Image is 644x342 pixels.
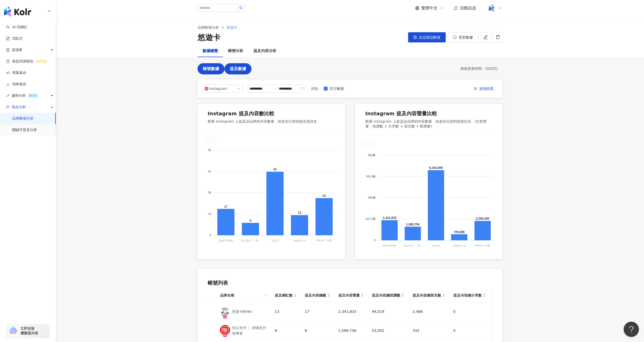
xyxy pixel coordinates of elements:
tspan: 742.5萬 [366,175,376,178]
a: KOL Avatar街口支付 ｜ 掃碼支付領導者 [220,325,267,336]
div: Instagram [209,85,226,92]
tspan: 街口支付 ｜ 掃... [241,239,260,242]
span: 帳號數據 [203,67,219,71]
button: 提及數據 [224,63,251,74]
a: searchAI 找網紅 [6,25,27,30]
span: rise [6,94,10,97]
img: logo [4,7,31,17]
a: 商案媒合 [6,70,26,75]
span: search [264,291,269,299]
tspan: 悠遊卡BeBe [382,244,396,247]
th: 提及網紅數 [271,288,301,302]
div: 0 [453,328,486,333]
div: 1,589,756 [338,328,364,333]
div: 2,341,833 [338,309,364,314]
span: 繁體中文 [421,5,438,11]
a: KOL Avatar悠遊卡BeBe [220,306,267,317]
div: 最後更新時間 ： [DATE] [460,66,497,71]
div: 94,019 [372,309,405,314]
span: 官方帳號 [328,86,346,91]
div: 觀看 Instagram 上提及該品牌的內容數量，知道在社群的熱度排名。(社群聲量：按讚數 + 分享數 + 留言數 + 觀看數) [365,119,492,129]
th: 提及內容總按讚數 [368,288,409,302]
span: 悠遊卡 [227,25,237,29]
div: 53,052 [372,328,405,333]
a: 品牌帳號分析 [197,25,220,30]
span: 進階篩選 [479,85,493,93]
button: 進階篩選 [470,85,498,93]
img: chrome extension [8,327,18,335]
tspan: iPASS一卡通 [317,239,331,242]
span: 提及內容總分享數 [453,292,482,298]
th: 提及內容總數 [301,288,334,302]
button: 設定競品帳號 [408,32,446,42]
tspan: linepay_tw [293,239,306,242]
span: 提及內容總數 [305,292,326,298]
tspan: 0 [374,239,375,242]
th: 提及內容總互動數 [490,288,531,302]
span: 提及網紅數 [275,292,293,298]
tspan: 495萬 [368,196,375,199]
div: 8 [305,328,330,333]
th: 提及內容總分享數 [449,288,490,302]
div: BETA [27,93,39,98]
div: 街口支付 ｜ 掃碼支付領導者 [232,325,267,336]
span: 品牌名稱 [220,292,263,298]
a: 效益預測報告ALPHA [6,59,49,64]
span: sync [453,36,457,39]
tspan: iPASS一卡通 [475,244,490,247]
a: 品牌帳號分析 [12,116,34,121]
span: 立即安裝 瀏覽器外掛 [20,326,38,335]
div: Instagram 提及內容數比較 [208,110,274,117]
span: 設定競品帳號 [419,35,440,39]
label: 排除 ： [311,86,322,91]
button: 更新數據 [448,32,478,42]
span: 提及內容總留言數 [413,292,441,298]
span: search [265,294,268,297]
img: KOL Avatar [220,306,230,317]
div: 0 [453,309,486,314]
div: 提及內容分析 [253,48,276,54]
span: 趨勢分析 [12,90,39,101]
span: swap-right [273,87,277,91]
th: 提及內容聲量 [334,288,368,302]
div: 悠遊卡 [198,32,220,43]
span: to [273,87,277,91]
tspan: 14 [208,213,211,216]
span: 提及內容聲量 [338,292,360,298]
tspan: 28 [208,191,211,194]
span: edit [483,35,488,39]
a: 找貼文 [6,36,23,41]
tspan: 41 [208,170,211,173]
tspan: 街口支付 ｜ 掃... [403,244,422,247]
div: 帳號列表 [208,279,492,286]
div: 帳號分析 [228,48,243,54]
div: 13 [275,309,297,314]
tspan: 247.5萬 [366,217,376,220]
img: Kolr%20app%20icon%20%281%29.png [487,3,496,13]
div: 2,488 [413,309,445,314]
span: 資源庫 [12,44,22,56]
span: delete [496,35,500,39]
tspan: 0 [209,234,211,237]
a: 關鍵字提及分析 [12,127,37,133]
div: 333 [413,328,445,333]
div: 觀看 Instagram 上提及該品牌的內容數量，知道在社群的能見度排名 [208,119,317,124]
iframe: Help Scout Beacon - Open [624,322,639,337]
span: setting [413,36,417,39]
span: 活動訊息 [460,6,476,10]
a: 洞察報告 [6,82,26,87]
span: 競品分析 [12,101,26,113]
th: 提及內容總留言數 [409,288,449,302]
tspan: 悠遊卡BeBe [219,239,233,242]
tspan: 全支付 [432,244,440,247]
tspan: linepay_tw [453,244,465,247]
tspan: 全支付 [271,239,279,242]
div: 8 [275,328,297,333]
button: 帳號數據 [198,63,224,74]
span: 提及數據 [230,67,246,71]
div: 悠遊卡BeBe [232,309,252,314]
tspan: 55 [208,149,211,152]
img: KOL Avatar [220,325,230,335]
a: chrome extension立即安裝 瀏覽器外掛 [7,324,49,338]
span: 更新數據 [459,35,473,39]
